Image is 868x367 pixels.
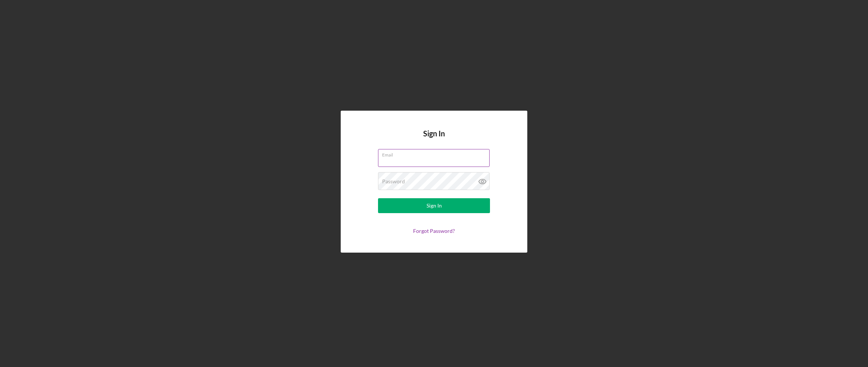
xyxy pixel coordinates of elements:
[423,129,445,149] h4: Sign In
[427,198,442,213] div: Sign In
[382,149,490,158] label: Email
[378,198,490,213] button: Sign In
[382,178,405,184] label: Password
[413,228,455,234] a: Forgot Password?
